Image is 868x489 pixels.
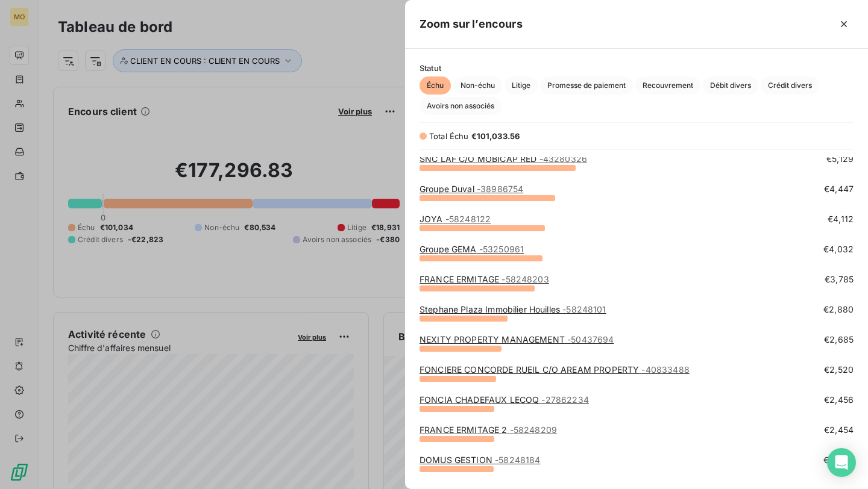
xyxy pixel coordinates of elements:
span: - 50437694 [567,334,614,344]
span: €2,880 [823,304,854,316]
span: Statut [420,63,854,73]
h5: Zoom sur l’encours [420,16,523,33]
a: Groupe Duval [420,184,523,194]
span: - 58248203 [502,274,549,284]
span: - 27862234 [541,394,588,405]
span: €4,447 [824,183,854,195]
div: grid [405,157,868,475]
span: - 58248209 [510,425,557,435]
div: Open Intercom Messenger [827,448,856,477]
span: €3,785 [825,273,854,285]
button: Recouvrement [635,76,700,95]
span: €2,456 [824,394,854,406]
a: SNC LAF C/O MOBICAP RED [420,154,587,164]
span: €2,426 [823,454,854,466]
button: Débit divers [703,76,758,95]
a: JOYA [420,214,491,224]
a: FRANCE ERMITAGE [420,274,549,284]
span: - 43280326 [539,154,587,164]
span: - 38986754 [477,184,523,194]
span: - 58248122 [445,214,491,224]
a: FONCIA CHADEFAUX LECOQ [420,394,589,405]
a: NEXITY PROPERTY MANAGEMENT [420,334,614,344]
span: €4,112 [828,213,854,225]
a: DOMUS GESTION [420,455,540,465]
span: - 58248184 [495,455,540,465]
span: €2,685 [824,334,854,346]
span: €4,032 [823,243,854,255]
span: €5,129 [826,153,854,165]
button: Promesse de paiement [540,76,633,95]
a: FONCIERE CONCORDE RUEIL C/O AREAM PROPERTY [420,364,690,375]
button: Avoirs non associés [420,97,502,115]
span: - 58248101 [562,304,606,314]
button: Non-échu [453,76,502,95]
span: €2,520 [824,364,854,376]
span: - 53250961 [479,244,524,254]
a: FRANCE ERMITAGE 2 [420,425,557,435]
span: - 40833488 [641,364,689,375]
button: Litige [505,76,538,95]
a: Groupe GEMA [420,244,524,254]
button: Échu [420,76,451,95]
span: €2,454 [824,424,854,436]
span: Total Échu [429,131,469,141]
span: €101,033.56 [471,131,520,141]
a: Stephane Plaza Immobilier Houilles [420,304,606,314]
button: Crédit divers [761,76,819,95]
